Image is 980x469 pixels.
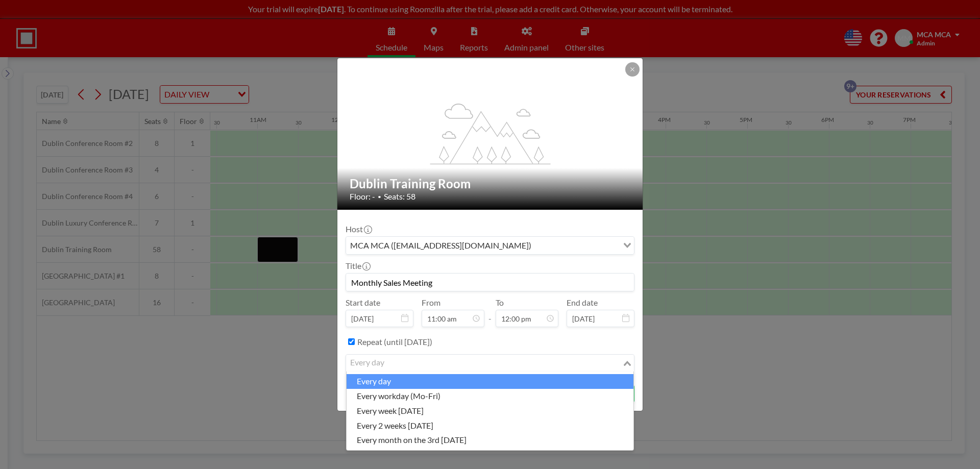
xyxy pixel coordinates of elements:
input: MCA's reservation [346,274,634,291]
div: Search for option [346,237,634,254]
span: MCA MCA ([EMAIL_ADDRESS][DOMAIN_NAME]) [348,239,533,252]
label: Start date [346,298,380,308]
label: Title [346,261,370,271]
span: • [378,193,381,201]
input: Search for option [534,239,617,252]
button: BOOK NOW [583,385,634,403]
div: Search for option [346,355,634,372]
span: - [488,301,492,324]
label: To [496,298,504,308]
h2: Dublin Training Room [350,176,631,191]
label: From [422,298,440,308]
label: End date [567,298,598,308]
label: Host [346,224,371,234]
input: Search for option [347,357,621,370]
span: Seats: 58 [384,191,415,202]
g: flex-grow: 1.2; [430,103,551,164]
label: Repeat (until [DATE]) [357,337,432,347]
span: Floor: - [350,191,375,202]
